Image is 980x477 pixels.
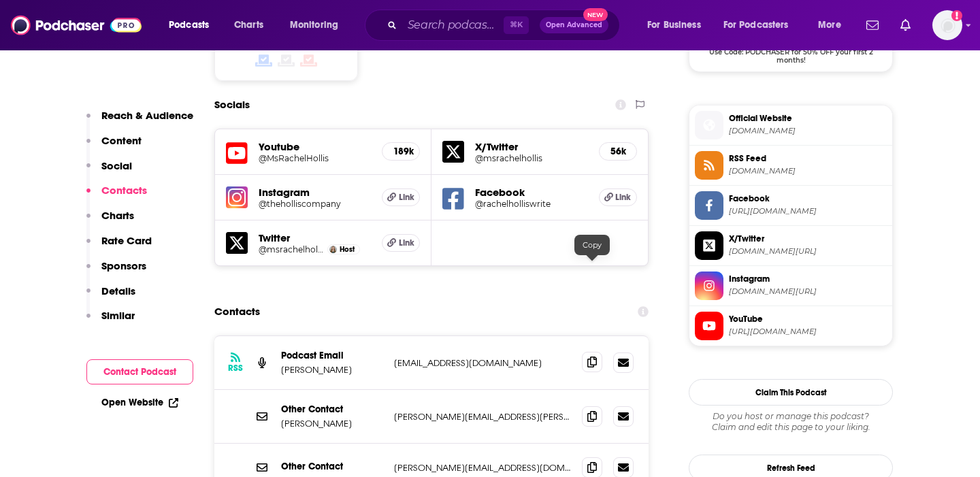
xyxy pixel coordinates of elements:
[475,199,588,209] a: @rachelholliswrite
[101,209,134,222] p: Charts
[101,284,135,297] p: Details
[101,309,135,322] p: Similar
[504,16,529,34] span: ⌘ K
[638,14,718,36] button: open menu
[723,16,789,35] span: For Podcasters
[729,273,887,285] span: Instagram
[86,159,132,184] button: Social
[729,166,887,176] span: feeds.simplecast.com
[214,299,260,325] h2: Contacts
[281,364,383,376] p: [PERSON_NAME]
[583,8,608,21] span: New
[86,259,146,284] button: Sponsors
[280,14,356,36] button: open menu
[101,234,152,247] p: Rate Card
[729,206,887,216] span: https://www.facebook.com/rachelholliswrite
[281,404,383,415] p: Other Contact
[101,397,178,408] a: Open Website
[393,146,408,157] h5: 189k
[226,186,248,208] img: iconImage
[399,237,414,248] span: Link
[86,109,193,134] button: Reach & Audience
[729,286,887,297] span: instagram.com/theholliscompany
[695,191,887,220] a: Facebook[URL][DOMAIN_NAME]
[808,14,858,36] button: open menu
[695,231,887,260] a: X/Twitter[DOMAIN_NAME][URL]
[101,259,146,272] p: Sponsors
[159,14,227,36] button: open menu
[169,16,209,35] span: Podcasts
[695,111,887,139] a: Official Website[DOMAIN_NAME]
[895,14,916,37] a: Show notifications dropdown
[86,234,152,259] button: Rate Card
[695,151,887,180] a: RSS Feed[DOMAIN_NAME]
[715,14,808,36] button: open menu
[281,461,383,472] p: Other Contact
[729,112,887,125] span: Official Website
[101,109,193,122] p: Reach & Audience
[729,152,887,165] span: RSS Feed
[234,16,263,35] span: Charts
[225,14,272,36] a: Charts
[689,379,893,406] button: Claim This Podcast
[932,10,962,40] img: User Profile
[86,134,142,159] button: Content
[214,92,250,118] h2: Socials
[475,186,588,199] h5: Facebook
[729,233,887,245] span: X/Twitter
[402,14,504,36] input: Search podcasts, credits, & more...
[729,193,887,205] span: Facebook
[689,40,892,65] span: Use Code: PODCHASER for 50% OFF your first 2 months!
[394,357,571,369] p: [EMAIL_ADDRESS][DOMAIN_NAME]
[695,272,887,300] a: Instagram[DOMAIN_NAME][URL]
[647,16,701,35] span: For Business
[281,350,383,361] p: Podcast Email
[329,246,337,253] img: Rachel Hollis
[394,411,571,423] p: [PERSON_NAME][EMAIL_ADDRESS][PERSON_NAME][DOMAIN_NAME]
[932,10,962,40] button: Show profile menu
[228,363,243,374] h3: RSS
[340,245,355,254] span: Host
[86,359,193,384] button: Contact Podcast
[546,22,602,29] span: Open Advanced
[101,159,132,172] p: Social
[695,312,887,340] a: YouTube[URL][DOMAIN_NAME]
[259,140,371,153] h5: Youtube
[475,153,588,163] a: @msrachelhollis
[574,235,610,255] div: Copy
[259,186,371,199] h5: Instagram
[932,10,962,40] span: Logged in as megcassidy
[599,188,637,206] a: Link
[11,12,142,38] img: Podchaser - Follow, Share and Rate Podcasts
[729,327,887,337] span: https://www.youtube.com/@MsRachelHollis
[259,199,371,209] a: @theholliscompany
[378,10,633,41] div: Search podcasts, credits, & more...
[729,126,887,136] span: siriusxm.com
[290,16,338,35] span: Monitoring
[259,231,371,244] h5: Twitter
[615,192,631,203] span: Link
[475,140,588,153] h5: X/Twitter
[689,411,893,422] span: Do you host or manage this podcast?
[399,192,414,203] span: Link
[86,184,147,209] button: Contacts
[259,244,324,254] a: @msrachelhollis
[951,10,962,21] svg: Add a profile image
[610,146,625,157] h5: 56k
[729,313,887,325] span: YouTube
[689,411,893,433] div: Claim and edit this page to your liking.
[382,234,420,252] a: Link
[86,309,135,334] button: Similar
[394,462,571,474] p: [PERSON_NAME][EMAIL_ADDRESS][DOMAIN_NAME]
[818,16,841,35] span: More
[259,153,371,163] h5: @MsRachelHollis
[382,188,420,206] a: Link
[861,14,884,37] a: Show notifications dropdown
[281,418,383,429] p: [PERSON_NAME]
